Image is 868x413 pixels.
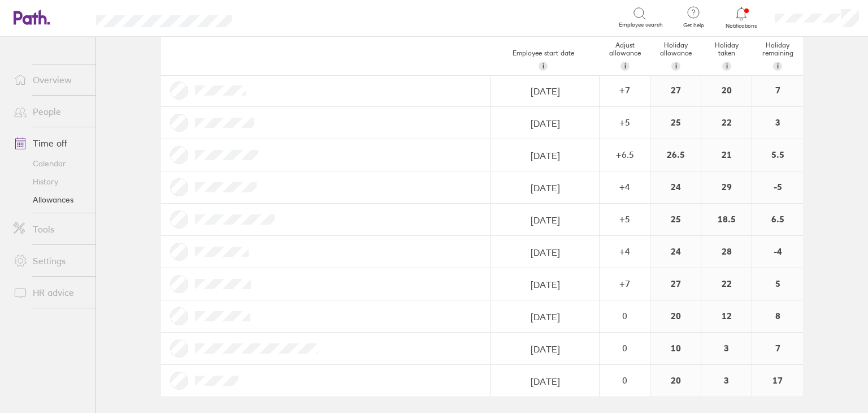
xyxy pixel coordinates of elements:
input: dd/mm/yyyy [492,140,598,171]
span: i [726,62,728,71]
a: Allowances [5,191,96,209]
div: Search [263,12,292,22]
span: Get help [675,22,712,29]
div: + 4 [600,246,649,256]
input: dd/mm/yyyy [492,172,598,204]
div: Holiday allowance [650,37,701,75]
span: Employee search [619,21,663,28]
input: dd/mm/yyyy [492,75,598,107]
div: + 5 [600,214,649,224]
div: + 6.5 [600,149,649,160]
div: 25 [650,107,701,139]
div: Adjust allowance [600,37,650,75]
div: Holiday taken [701,37,752,75]
div: 7 [752,75,803,106]
div: + 7 [600,85,649,95]
input: dd/mm/yyyy [492,269,598,300]
div: 6.5 [752,204,803,235]
div: Holiday remaining [752,37,803,75]
a: Time off [5,132,96,154]
div: 5 [752,268,803,300]
span: i [777,62,779,71]
div: 3 [701,333,752,364]
input: dd/mm/yyyy [492,301,598,333]
span: i [675,62,677,71]
div: 20 [701,75,752,106]
span: i [542,62,544,71]
div: 18.5 [701,204,752,235]
a: Notifications [723,6,760,29]
div: 24 [650,236,701,268]
div: 27 [650,75,701,106]
span: i [624,62,626,71]
a: People [5,100,96,123]
div: 27 [650,268,701,300]
div: 10 [650,333,701,364]
a: Settings [5,249,96,272]
div: 22 [701,268,752,300]
div: 5.5 [752,139,803,171]
input: dd/mm/yyyy [492,204,598,236]
div: 20 [650,300,701,332]
div: -5 [752,171,803,203]
div: -4 [752,236,803,268]
input: dd/mm/yyyy [492,236,598,268]
div: 0 [600,375,649,385]
div: + 4 [600,182,649,192]
div: 24 [650,171,701,203]
a: Tools [5,218,96,240]
input: dd/mm/yyyy [492,333,598,365]
input: dd/mm/yyyy [492,107,598,139]
div: 12 [701,300,752,332]
div: Employee start date [487,45,600,75]
div: 8 [752,300,803,332]
div: 0 [600,343,649,353]
div: + 5 [600,117,649,127]
div: 17 [752,365,803,397]
div: 26.5 [650,139,701,171]
input: dd/mm/yyyy [492,365,598,397]
a: HR advice [5,281,96,304]
div: 29 [701,171,752,203]
div: 25 [650,204,701,235]
div: 20 [650,365,701,397]
div: 0 [600,311,649,321]
div: 22 [701,107,752,139]
div: 7 [752,333,803,364]
a: History [5,173,96,191]
a: Overview [5,68,96,91]
a: Calendar [5,154,96,173]
span: Notifications [723,23,760,29]
div: 3 [752,107,803,139]
div: + 7 [600,278,649,289]
div: 21 [701,139,752,171]
div: 28 [701,236,752,268]
div: 3 [701,365,752,397]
